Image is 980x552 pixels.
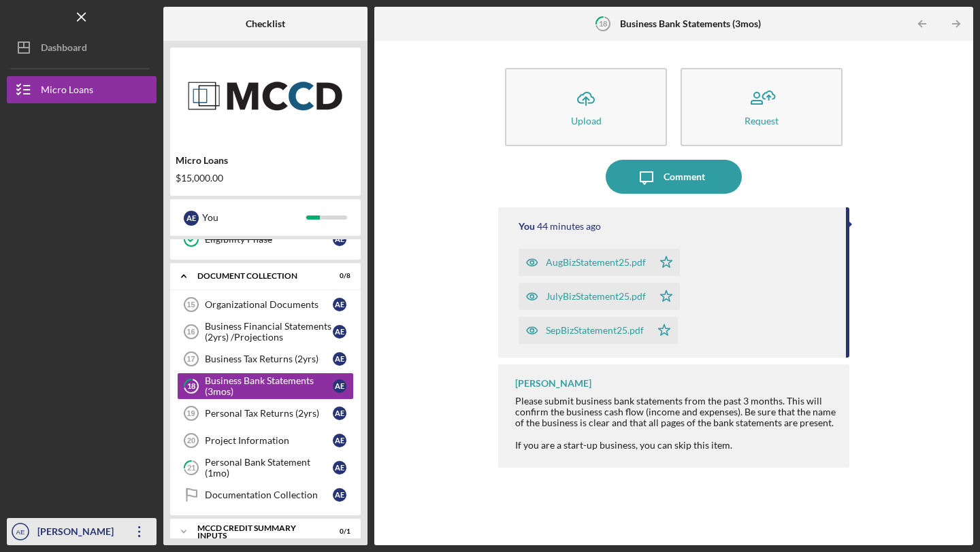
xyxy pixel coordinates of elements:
[184,211,199,226] div: A E
[177,400,354,427] a: 19Personal Tax Returns (2yrs)AE
[333,488,346,502] div: A E
[333,232,346,246] div: A E
[205,299,333,310] div: Organizational Documents
[177,318,354,345] a: 16Business Financial Statements (2yrs) /ProjectionsAE
[505,68,667,146] button: Upload
[205,321,333,343] div: Business Financial Statements (2yrs) /Projections
[205,375,333,397] div: Business Bank Statements (3mos)
[205,408,333,419] div: Personal Tax Returns (2yrs)
[606,160,742,194] button: Comment
[571,116,602,126] div: Upload
[205,353,333,364] div: Business Tax Returns (2yrs)
[519,317,678,344] button: SepBizStatement25.pdf
[177,226,354,253] a: Eligibility PhaseAE
[515,378,591,389] div: [PERSON_NAME]
[177,481,354,508] a: Documentation CollectionAE
[186,355,195,363] tspan: 17
[177,427,354,454] a: 20Project InformationAE
[333,407,346,420] div: A E
[333,325,346,339] div: A E
[7,76,157,103] button: Micro Loans
[326,272,350,280] div: 0 / 8
[326,528,350,536] div: 0 / 1
[176,155,355,166] div: Micro Loans
[519,283,680,310] button: JulyBizStatement25.pdf
[187,464,195,472] tspan: 21
[333,434,346,447] div: A E
[187,436,195,445] tspan: 20
[205,457,333,479] div: Personal Bank Statement (1mo)
[41,76,93,107] div: Micro Loans
[546,291,646,302] div: JulyBizStatement25.pdf
[599,19,607,28] tspan: 18
[16,528,25,536] text: AE
[519,249,680,276] button: AugBizStatement25.pdf
[176,173,355,184] div: $15,000.00
[197,524,316,540] div: MCCD Credit Summary Inputs
[177,373,354,400] a: 18Business Bank Statements (3mos)AE
[519,221,535,232] div: You
[205,435,333,446] div: Project Information
[177,454,354,481] a: 21Personal Bank Statement (1mo)AE
[187,382,195,391] tspan: 18
[333,461,346,475] div: A E
[186,300,195,309] tspan: 15
[745,116,779,126] div: Request
[205,234,333,245] div: Eligibility Phase
[177,291,354,318] a: 15Organizational DocumentsAE
[186,409,195,417] tspan: 19
[515,396,836,450] div: Please submit business bank statements from the past 3 months. This will confirm the business cas...
[197,272,316,280] div: Document Collection
[537,221,601,232] time: 2025-10-09 21:12
[41,34,87,65] div: Dashboard
[186,328,195,336] tspan: 16
[7,34,157,61] button: Dashboard
[681,68,843,146] button: Request
[333,352,346,366] div: A E
[202,206,306,229] div: You
[546,325,644,336] div: SepBizStatement25.pdf
[620,18,761,29] b: Business Bank Statements (3mos)
[7,518,157,545] button: AE[PERSON_NAME] Ero-[PERSON_NAME]
[546,257,646,268] div: AugBizStatement25.pdf
[170,54,361,136] img: Product logo
[177,345,354,373] a: 17Business Tax Returns (2yrs)AE
[664,160,705,194] div: Comment
[205,489,333,500] div: Documentation Collection
[333,379,346,393] div: A E
[246,18,285,29] b: Checklist
[333,298,346,311] div: A E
